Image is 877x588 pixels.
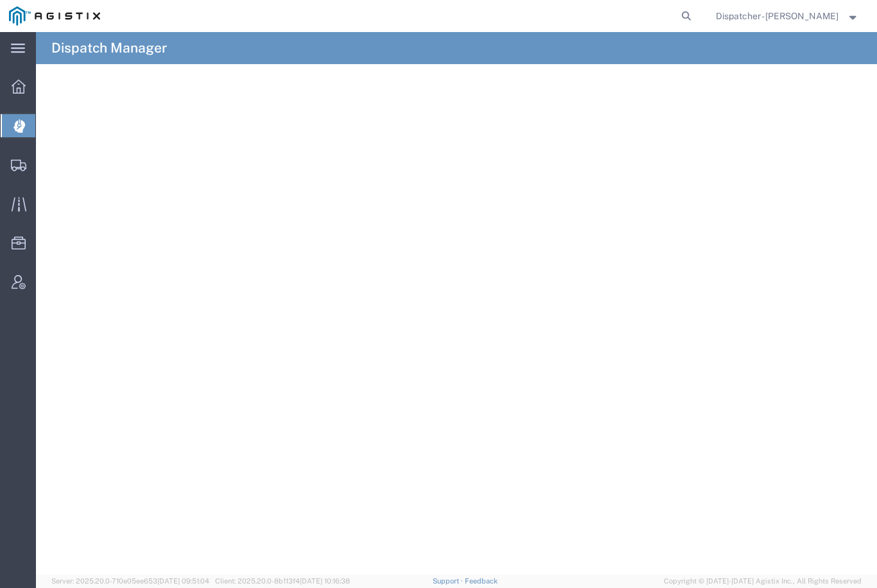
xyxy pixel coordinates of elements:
[300,577,350,585] span: [DATE] 10:16:38
[51,577,209,585] span: Server: 2025.20.0-710e05ee653
[664,576,862,587] span: Copyright © [DATE]-[DATE] Agistix Inc., All Rights Reserved
[716,9,838,23] span: Dispatcher - Cameron Bowman
[157,577,209,585] span: [DATE] 09:51:04
[9,6,100,26] img: logo
[433,577,465,585] a: Support
[51,32,167,64] h4: Dispatch Manager
[715,8,860,24] button: Dispatcher - [PERSON_NAME]
[215,577,350,585] span: Client: 2025.20.0-8b113f4
[465,577,498,585] a: Feedback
